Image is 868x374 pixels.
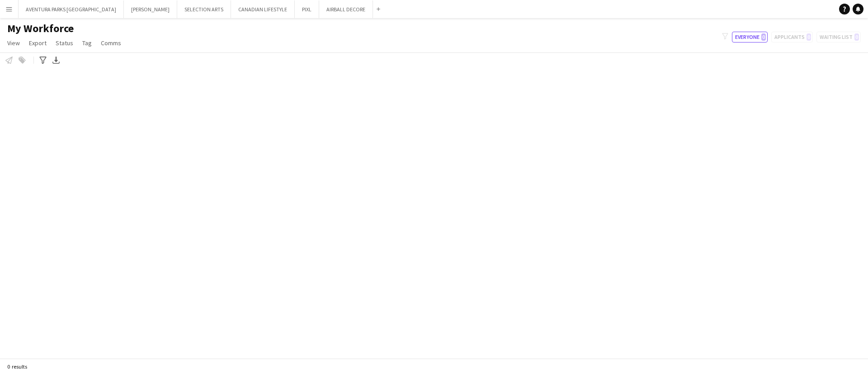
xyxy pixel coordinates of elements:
[124,0,177,18] button: [PERSON_NAME]
[79,37,95,49] a: Tag
[82,39,92,47] span: Tag
[101,39,121,47] span: Comms
[38,55,48,66] app-action-btn: Advanced filters
[56,39,73,47] span: Status
[231,0,295,18] button: CANADIAN LIFESTYLE
[7,39,20,47] span: View
[97,37,125,49] a: Comms
[177,0,231,18] button: SELECTION ARTS
[51,55,61,66] app-action-btn: Export XLSX
[761,33,766,41] span: 0
[319,0,373,18] button: AIRBALL DECORE
[4,37,24,49] a: View
[732,32,768,43] button: Everyone0
[52,37,77,49] a: Status
[19,0,124,18] button: AVENTURA PARKS [GEOGRAPHIC_DATA]
[295,0,319,18] button: PIXL
[25,37,50,49] a: Export
[29,39,47,47] span: Export
[7,22,74,35] span: My Workforce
